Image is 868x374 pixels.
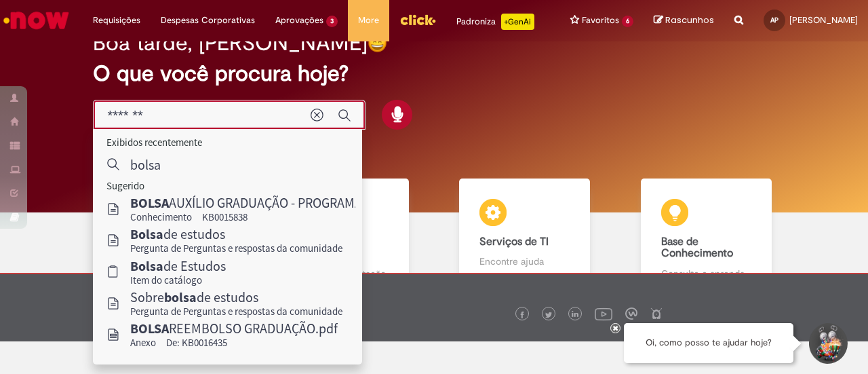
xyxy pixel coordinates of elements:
[807,323,848,364] button: Iniciar Conversa de Suporte
[654,14,714,27] a: Rascunhos
[399,10,436,30] img: click_logo_yellow_360x200.png
[661,235,733,261] b: Base de Conhecimento
[625,307,637,320] img: logo_footer_workplace.png
[358,14,379,27] span: More
[789,14,858,26] span: [PERSON_NAME]
[665,14,714,26] span: Rascunhos
[434,179,616,296] a: Serviços de TI Encontre ajuda
[326,16,338,27] span: 3
[93,31,368,55] h2: Boa tarde, [PERSON_NAME]
[368,33,387,53] img: happy-face.png
[770,16,778,24] span: AP
[501,14,534,30] p: +GenAi
[622,16,633,27] span: 6
[661,267,751,280] p: Consulte e aprenda
[650,307,663,320] img: logo_footer_naosei.png
[93,62,774,86] h2: O que você procura hoje?
[479,235,549,248] b: Serviços de TI
[595,305,612,322] img: logo_footer_youtube.png
[71,179,253,296] a: Tirar dúvidas Tirar dúvidas com Lupi Assist e Gen Ai
[1,7,71,34] img: ServiceNow
[161,14,255,27] span: Despesas Corporativas
[572,311,578,319] img: logo_footer_linkedin.png
[616,179,797,296] a: Base de Conhecimento Consulte e aprenda
[456,14,534,30] div: Padroniza
[275,14,323,27] span: Aprovações
[545,312,552,318] img: logo_footer_twitter.png
[93,14,140,27] span: Requisições
[582,14,619,27] span: Favoritos
[624,323,793,363] div: Oi, como posso te ajudar hoje?
[519,312,526,318] img: logo_footer_facebook.png
[479,255,570,268] p: Encontre ajuda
